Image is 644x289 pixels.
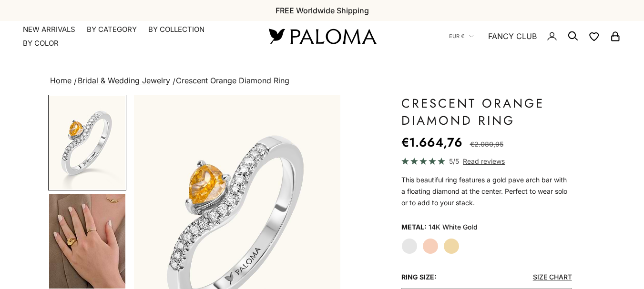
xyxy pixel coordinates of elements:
[23,25,75,34] a: NEW ARRIVALS
[23,25,246,48] nav: Primary navigation
[176,76,289,85] span: Crescent Orange Diamond Ring
[470,139,503,150] compare-at-price: €2.080,95
[401,95,572,129] h1: Crescent Orange Diamond Ring
[488,30,537,42] a: FANCY CLUB
[401,174,572,209] div: This beautiful ring features a gold pave arch bar with a floating diamond at the center. Perfect ...
[463,156,505,167] span: Read reviews
[401,156,572,167] a: 5/5 Read reviews
[148,25,204,34] summary: By Collection
[401,133,462,152] sale-price: €1.664,76
[23,39,59,48] summary: By Color
[49,194,125,289] img: #YellowGold #RoseGold #WhiteGold
[401,220,427,234] legend: Metal:
[50,76,72,85] a: Home
[533,273,572,281] a: Size Chart
[48,95,126,190] button: Go to item 2
[276,4,369,17] p: FREE Worldwide Shipping
[449,32,474,40] button: EUR €
[401,270,437,284] legend: Ring Size:
[78,76,170,85] a: Bridal & Wedding Jewelry
[429,220,478,234] variant-option-value: 14K White Gold
[48,74,595,88] nav: breadcrumbs
[87,25,137,34] summary: By Category
[449,21,621,51] nav: Secondary navigation
[449,156,459,167] span: 5/5
[49,96,125,189] img: #WhiteGold
[449,32,464,40] span: EUR €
